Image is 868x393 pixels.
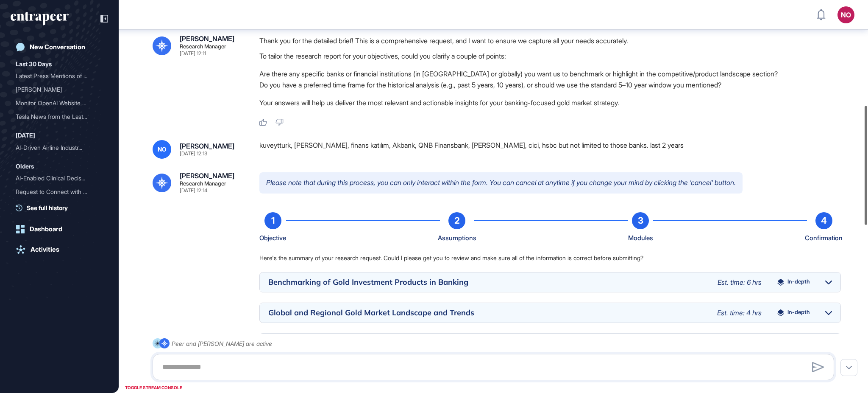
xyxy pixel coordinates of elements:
div: Tesla News from the Last Two Weeks [16,110,103,124]
div: [DATE] 12:13 [180,151,207,156]
div: [PERSON_NAME] [180,35,234,42]
a: New Conversation [11,39,108,56]
div: New Conversation [30,43,85,51]
div: Confirmation [805,233,843,244]
div: AI-Enabled Clinical Decision Support Software for Infectious Disease Screening and AMR Program [16,171,103,185]
div: [PERSON_NAME] [16,83,96,96]
p: Here's the summary of your research request. Could I please get you to review and make sure all o... [259,254,841,262]
div: Global and Regional Gold Market Landscape and Trends [268,309,709,317]
div: [DATE] [16,130,35,140]
div: Assumptions [438,233,476,244]
li: Are there any specific banks or financial institutions (in [GEOGRAPHIC_DATA] or globally) you wan... [259,68,841,79]
div: 4 [815,212,832,229]
p: Thank you for the detailed brief! This is a comprehensive request, and I want to ensure we captur... [259,35,841,46]
div: Peer and [PERSON_NAME] are active [172,338,272,349]
div: 3 [632,212,649,229]
div: [PERSON_NAME] [180,172,234,179]
div: Benchmarking of Gold Investment Products in Banking [268,278,709,286]
div: AI-Enabled Clinical Decis... [16,171,96,185]
div: Reese [16,83,103,96]
div: Request to Connect with Curie [16,185,103,199]
a: Dashboard [11,221,108,238]
span: Est. time: 4 hrs [717,309,762,317]
p: Please note that during this process, you can only interact within the form. You can cancel at an... [259,172,743,194]
span: Est. time: 6 hrs [718,278,762,286]
div: Tesla News from the Last ... [16,110,96,124]
div: Latest Press Mentions of ... [16,69,96,83]
div: Olders [16,161,34,171]
span: See full history [27,203,68,212]
div: 2 [448,212,465,229]
div: [PERSON_NAME] [180,143,234,149]
div: entrapeer-logo [11,12,69,25]
div: Monitor OpenAI Website Ac... [16,96,96,110]
div: [DATE] 12:11 [180,51,206,56]
a: Activities [11,241,108,258]
span: NO [158,146,167,153]
div: AI-Driven Airline Industr... [16,141,96,154]
div: Activities [31,246,59,253]
p: To tailor the research report for your objectives, could you clarify a couple of points: [259,51,841,62]
div: Latest Press Mentions of OpenAI [16,69,103,83]
div: Monitor OpenAI Website Activity [16,96,103,110]
div: kuveytturk, [PERSON_NAME], finans katılım, Akbank, QNB Finansbank, [PERSON_NAME], cici, hsbc but ... [259,140,841,159]
div: Research Manager [180,181,226,186]
div: [DATE] 12:14 [180,188,207,193]
div: 1 [264,212,281,229]
div: Last 30 Days [16,59,52,69]
div: TOGGLE STREAM CONSOLE [123,382,184,393]
span: In-depth [787,279,810,286]
div: Modules [628,233,653,244]
div: Research Manager [180,44,226,49]
div: Dashboard [30,225,62,233]
p: Your answers will help us deliver the most relevant and actionable insights for your banking-focu... [259,97,841,108]
div: Objective [259,233,286,244]
span: In-depth [787,309,810,316]
a: See full history [16,203,108,212]
div: Request to Connect with C... [16,185,96,199]
li: Do you have a preferred time frame for the historical analysis (e.g., past 5 years, 10 years), or... [259,79,841,90]
div: AI-Driven Airline Industry Updates [16,141,103,154]
button: NO [837,6,854,23]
